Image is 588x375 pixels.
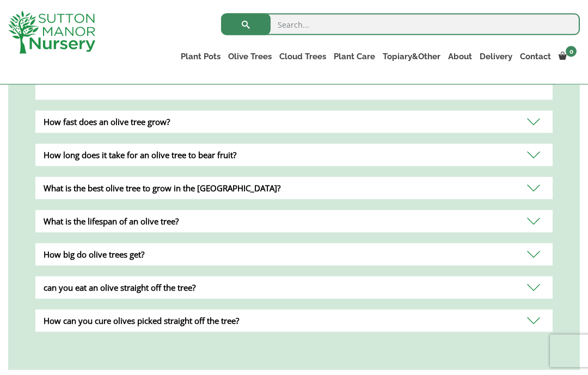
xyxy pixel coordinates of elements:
a: Olive Trees [224,49,275,64]
a: Cloud Trees [275,49,330,64]
input: Search... [221,14,580,35]
a: About [444,49,476,64]
a: 0 [555,49,580,64]
div: What is the lifespan of an olive tree? [35,210,553,233]
div: How fast does an olive tree grow? [35,111,553,133]
a: Contact [516,49,555,64]
div: How long does it take for an olive tree to bear fruit? [35,144,553,166]
a: Topiary&Other [379,49,444,64]
a: Delivery [476,49,516,64]
a: Plant Pots [177,49,224,64]
div: What is the best olive tree to grow in the [GEOGRAPHIC_DATA]? [35,177,553,199]
span: 0 [566,46,577,57]
div: can you eat an olive straight off the tree? [35,277,553,299]
div: How big do olive trees get? [35,243,553,266]
img: logo [8,11,95,54]
a: Plant Care [330,49,379,64]
div: How can you cure olives picked straight off the tree? [35,310,553,332]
